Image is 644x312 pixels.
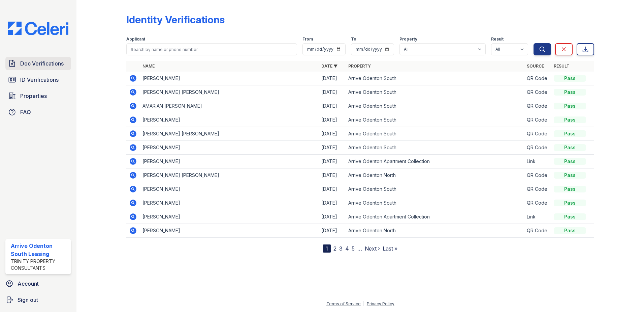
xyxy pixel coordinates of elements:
[346,141,524,155] td: Arrive Odenton South
[554,158,586,165] div: Pass
[524,85,551,99] td: QR Code
[346,155,524,168] td: Arrive Odenton Apartment Collection
[126,36,145,42] label: Applicant
[554,227,586,234] div: Pass
[319,113,346,127] td: [DATE]
[524,196,551,210] td: QR Code
[319,72,346,85] td: [DATE]
[352,245,355,252] a: 5
[3,22,74,35] img: CE_Logo_Blue-a8612792a0a2168367f1c8372b55b34899dd931a85d93a1a3d3e32e68fde9ad4.png
[5,89,71,103] a: Properties
[319,196,346,210] td: [DATE]
[524,113,551,127] td: QR Code
[524,155,551,168] td: Link
[357,244,362,253] span: …
[140,113,319,127] td: [PERSON_NAME]
[346,113,524,127] td: Arrive Odenton South
[554,200,586,206] div: Pass
[20,59,64,68] span: Doc Verifications
[319,168,346,182] td: [DATE]
[351,36,356,42] label: To
[11,258,68,271] div: Trinity Property Consultants
[20,92,47,100] span: Properties
[20,108,31,116] span: FAQ
[302,36,313,42] label: From
[524,182,551,196] td: QR Code
[527,63,544,69] a: Source
[140,196,319,210] td: [PERSON_NAME]
[346,127,524,141] td: Arrive Odenton South
[348,63,371,69] a: Property
[11,242,68,258] div: Arrive Odenton South Leasing
[319,127,346,141] td: [DATE]
[365,245,380,252] a: Next ›
[554,63,570,69] a: Result
[140,127,319,141] td: [PERSON_NAME] [PERSON_NAME]
[20,76,59,84] span: ID Verifications
[346,99,524,113] td: Arrive Odenton South
[524,210,551,224] td: Link
[367,301,394,306] a: Privacy Policy
[524,127,551,141] td: QR Code
[524,168,551,182] td: QR Code
[524,141,551,155] td: QR Code
[333,245,336,252] a: 2
[346,168,524,182] td: Arrive Odenton North
[524,99,551,113] td: QR Code
[491,36,504,42] label: Result
[346,182,524,196] td: Arrive Odenton South
[18,296,38,304] span: Sign out
[554,75,586,82] div: Pass
[142,63,155,69] a: Name
[140,141,319,155] td: [PERSON_NAME]
[3,277,74,290] a: Account
[554,103,586,109] div: Pass
[346,72,524,85] td: Arrive Odenton South
[323,244,331,253] div: 1
[363,301,364,306] div: |
[3,293,74,307] a: Sign out
[5,105,71,119] a: FAQ
[554,130,586,137] div: Pass
[140,72,319,85] td: [PERSON_NAME]
[383,245,397,252] a: Last »
[554,144,586,151] div: Pass
[319,99,346,113] td: [DATE]
[140,182,319,196] td: [PERSON_NAME]
[140,224,319,238] td: [PERSON_NAME]
[346,85,524,99] td: Arrive Odenton South
[319,155,346,168] td: [DATE]
[346,196,524,210] td: Arrive Odenton South
[346,224,524,238] td: Arrive Odenton North
[554,116,586,123] div: Pass
[5,57,71,70] a: Doc Verifications
[319,182,346,196] td: [DATE]
[399,36,417,42] label: Property
[18,280,39,288] span: Account
[140,85,319,99] td: [PERSON_NAME] [PERSON_NAME]
[524,72,551,85] td: QR Code
[321,63,337,69] a: Date ▼
[554,89,586,96] div: Pass
[554,213,586,220] div: Pass
[339,245,343,252] a: 3
[326,301,361,306] a: Terms of Service
[140,155,319,168] td: [PERSON_NAME]
[346,210,524,224] td: Arrive Odenton Apartment Collection
[5,73,71,86] a: ID Verifications
[524,224,551,238] td: QR Code
[126,14,225,26] div: Identity Verifications
[345,245,349,252] a: 4
[140,99,319,113] td: AMARIAN [PERSON_NAME]
[554,172,586,179] div: Pass
[319,224,346,238] td: [DATE]
[319,141,346,155] td: [DATE]
[140,168,319,182] td: [PERSON_NAME] [PERSON_NAME]
[140,210,319,224] td: [PERSON_NAME]
[126,43,297,55] input: Search by name or phone number
[319,85,346,99] td: [DATE]
[319,210,346,224] td: [DATE]
[554,186,586,192] div: Pass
